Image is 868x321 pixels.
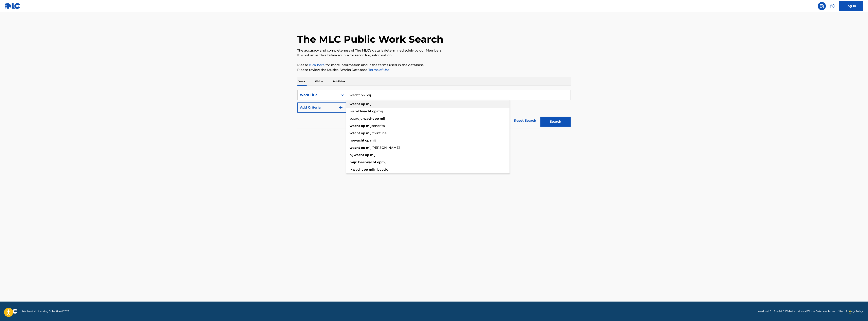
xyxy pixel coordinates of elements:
[5,3,20,9] img: MLC Logo
[366,146,372,150] strong: mij
[365,138,370,142] strong: op
[297,90,571,129] form: Search Form
[372,146,400,150] span: [PERSON_NAME]
[372,131,388,135] span: (frontline)
[366,102,372,106] strong: mij
[22,309,69,313] span: Mechanical Licensing Collective © 2025
[297,48,571,53] p: The accuracy and completeness of The MLC's data is determined solely by our Members.
[377,160,382,164] strong: op
[375,117,379,120] strong: op
[830,4,835,8] img: help
[364,117,374,120] strong: wacht
[350,131,360,135] strong: wacht
[846,309,863,313] a: Privacy Policy
[819,4,824,8] img: search
[361,146,365,150] strong: op
[818,2,826,10] a: Public Search
[369,168,374,171] strong: mij
[350,168,353,171] span: ik
[758,309,772,313] a: Need Help?
[300,93,336,97] div: Work Title
[370,153,376,157] strong: mij
[848,302,868,321] iframe: Chat Widget
[353,168,363,171] strong: wacht
[361,131,365,135] strong: op
[297,68,571,72] p: Please review the Musical Works Database
[382,160,387,164] span: mij
[361,102,365,106] strong: op
[297,77,307,86] p: Work
[350,124,360,128] strong: wacht
[350,102,360,106] strong: wacht
[849,306,851,318] div: Drag
[372,109,377,113] strong: op
[364,168,368,171] strong: op
[774,309,795,313] a: The MLC Website
[338,105,343,110] img: 9d2ae6d4665cec9f34b9.svg
[297,33,444,45] h1: The MLC Public Work Search
[366,131,372,135] strong: mij
[332,77,347,86] p: Publisher
[366,124,372,128] strong: mij
[350,109,361,113] span: wereld
[540,117,571,127] button: Search
[350,146,360,150] strong: wacht
[354,138,365,142] strong: wacht
[350,138,354,142] span: he
[370,138,376,142] strong: mij
[314,77,325,86] p: Writer
[828,2,836,10] div: Help
[350,160,355,164] strong: mij
[361,124,365,128] strong: op
[297,102,346,113] button: Add Criteria
[839,1,863,11] a: Log In
[355,160,366,164] span: n heer
[366,160,376,164] strong: wacht
[350,117,364,120] span: paardje,
[309,63,325,67] a: click here
[297,53,571,58] p: It is not an authoritative source for recording information.
[361,109,372,113] strong: wacht
[365,153,369,157] strong: op
[798,309,844,313] a: Musical Works Database Terms of Use
[5,309,17,314] img: logo
[372,124,385,128] span: senorita
[374,168,388,171] span: n baasje
[380,117,385,120] strong: mij
[368,68,390,72] a: Terms of Use
[350,153,354,157] span: hij
[377,109,383,113] strong: mij
[297,63,571,68] p: Please for more information about the terms used in the database.
[354,153,364,157] strong: wacht
[512,116,538,125] a: Reset Search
